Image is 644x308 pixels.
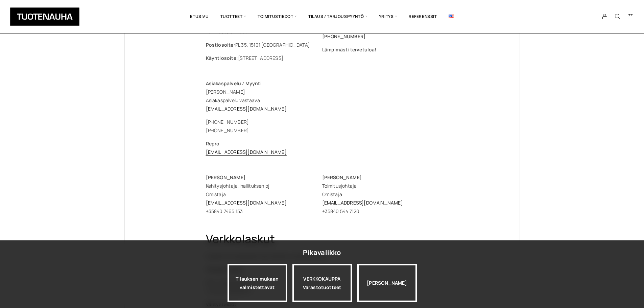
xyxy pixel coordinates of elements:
[373,5,403,28] span: Yritys
[206,232,438,245] h2: Verkkolaskut
[10,7,79,26] img: Tuotenauha Oy
[627,13,634,21] a: Cart
[403,5,443,28] a: Referenssit
[598,14,612,20] a: My Account
[252,5,303,28] span: Toimitustiedot
[292,264,352,302] div: VERKKOKAUPPA Varastotuotteet
[206,208,217,214] span: +358
[292,264,352,302] a: VERKKOKAUPPAVarastotuotteet
[215,28,226,35] span: +358
[303,5,373,28] span: Tilaus / Tarjouspyyntö
[357,264,417,302] div: [PERSON_NAME]
[206,80,262,87] strong: Asiakaspalvelu / Myynti
[322,183,357,189] span: Toimitusjohtaja
[322,46,377,53] span: Lämpimästi tervetuloa!
[206,42,235,48] b: Postiosoite:
[206,183,270,189] span: Kehitysjohtaja, hallituksen pj
[206,174,245,181] span: [PERSON_NAME]
[322,199,403,206] a: [EMAIL_ADDRESS][DOMAIN_NAME]
[206,55,238,61] b: Käyntiosoite:
[206,41,322,49] p: PL 35, 15101 [GEOGRAPHIC_DATA]
[449,15,454,18] img: English
[206,79,438,113] p: [PERSON_NAME] Asiakaspalvelu vastaava
[322,174,362,181] span: [PERSON_NAME]
[322,208,333,214] span: +358
[217,208,243,214] span: 40 7465 153
[206,149,287,155] a: [EMAIL_ADDRESS][DOMAIN_NAME]
[206,105,287,112] a: [EMAIL_ADDRESS][DOMAIN_NAME]
[206,118,438,135] div: [PHONE_NUMBER] [PHONE_NUMBER]
[333,208,359,214] span: 40 544 7120
[303,246,341,259] div: Pikavalikko
[322,33,366,40] span: [PHONE_NUMBER]
[206,140,220,147] strong: Repro
[206,54,322,62] p: [STREET_ADDRESS]
[206,191,226,197] span: Omistaja
[184,5,214,28] a: Etusivu
[228,264,287,302] a: Tilauksen mukaan valmistettavat
[322,191,342,197] span: Omistaja
[611,14,624,20] button: Search
[215,5,252,28] span: Tuotteet
[206,199,287,206] a: [EMAIL_ADDRESS][DOMAIN_NAME]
